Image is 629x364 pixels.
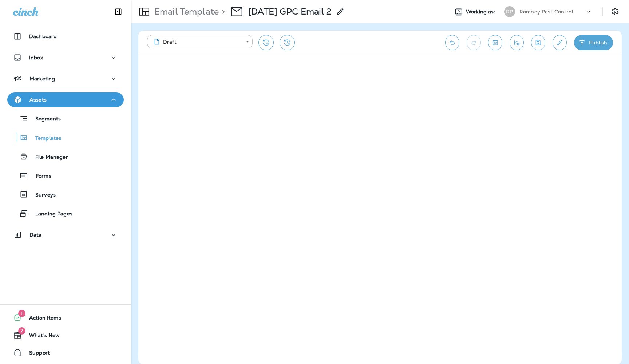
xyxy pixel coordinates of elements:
p: Templates [28,135,61,142]
span: 1 [18,310,25,317]
span: Support [22,350,50,359]
button: Forms [7,168,124,183]
button: Undo [445,35,459,50]
p: Landing Pages [28,211,72,218]
button: Support [7,345,124,360]
span: Working as: [466,9,497,15]
p: File Manager [28,154,68,161]
button: Dashboard [7,29,124,44]
p: Segments [28,116,61,123]
p: Data [29,232,42,238]
p: > [219,6,225,17]
div: RP [504,6,515,17]
button: Save [531,35,545,50]
button: Publish [574,35,613,50]
button: Toggle preview [488,35,502,50]
p: Romney Pest Control [519,9,573,15]
button: Data [7,227,124,242]
button: 1Action Items [7,310,124,325]
button: Inbox [7,50,124,65]
p: Dashboard [29,33,57,39]
p: [DATE] GPC Email 2 [248,6,332,17]
button: Marketing [7,71,124,86]
button: Surveys [7,187,124,202]
button: Landing Pages [7,206,124,221]
p: Assets [29,97,47,103]
button: Settings [609,5,622,18]
button: Restore from previous version [258,35,274,50]
span: 7 [18,327,25,335]
button: File Manager [7,149,124,164]
button: View Changelog [280,35,295,50]
p: Surveys [28,192,56,199]
p: Email Template [151,6,219,17]
button: Segments [7,111,124,126]
span: Action Items [22,315,61,324]
button: 7What's New [7,328,124,343]
p: Marketing [29,76,55,82]
p: Inbox [29,55,43,60]
button: Send test email [510,35,524,50]
button: Collapse Sidebar [108,4,128,19]
button: Templates [7,130,124,145]
div: Draft [152,38,241,45]
p: Forms [28,173,51,180]
button: Assets [7,92,124,107]
button: Edit details [553,35,567,50]
span: What's New [22,332,60,341]
div: Oct '25 GPC Email 2 [248,6,332,17]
